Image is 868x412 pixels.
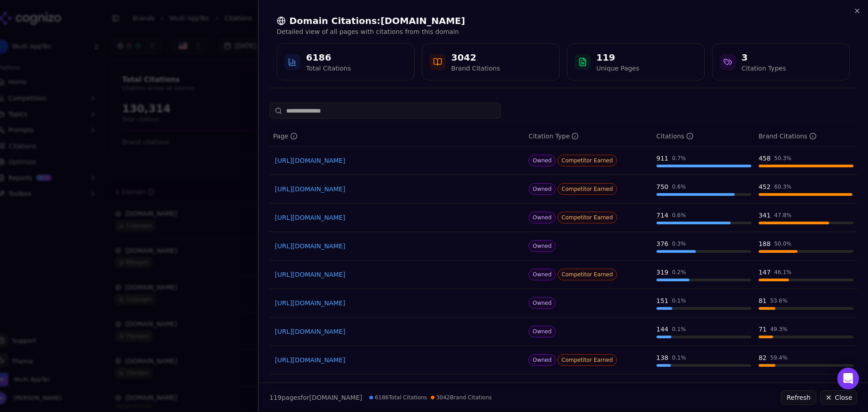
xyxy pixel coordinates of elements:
[275,213,519,222] a: [URL][DOMAIN_NAME]
[557,354,617,366] span: Competitor Earned
[656,296,669,305] div: 151
[275,242,519,251] a: [URL][DOMAIN_NAME]
[759,268,771,277] div: 147
[774,240,792,247] div: 50.0 %
[759,211,771,220] div: 341
[275,185,519,194] a: [URL][DOMAIN_NAME]
[269,394,282,401] span: 119
[759,182,771,191] div: 452
[656,154,669,163] div: 911
[451,64,500,73] div: Brand Citations
[656,239,669,248] div: 376
[656,182,669,191] div: 750
[528,212,556,223] span: Owned
[528,183,556,195] span: Owned
[275,298,519,308] a: [URL][DOMAIN_NAME]
[557,183,617,195] span: Competitor Earned
[820,390,857,405] button: Close
[277,27,850,36] p: Detailed view of all pages with citations from this domain
[369,394,427,401] span: 6186 Total Citations
[275,270,519,279] a: [URL][DOMAIN_NAME]
[528,132,579,141] div: Citation Type
[596,51,639,64] div: 119
[275,355,519,365] a: [URL][DOMAIN_NAME]
[774,183,792,190] div: 60.3 %
[525,126,653,147] th: citationTypes
[770,326,788,333] div: 49.3 %
[275,156,519,165] a: [URL][DOMAIN_NAME]
[557,269,617,280] span: Competitor Earned
[273,132,297,141] div: Page
[770,297,788,304] div: 53.6 %
[672,240,686,247] div: 0.3 %
[309,394,362,401] span: [DOMAIN_NAME]
[528,240,556,252] span: Owned
[306,51,351,64] div: 6186
[672,326,686,333] div: 0.1 %
[755,126,857,147] th: brandCitationCount
[269,393,362,402] p: page s for
[781,390,816,405] button: Refresh
[656,132,693,141] div: Citations
[672,155,686,162] div: 0.7 %
[656,353,669,362] div: 138
[759,132,816,141] div: Brand Citations
[528,155,556,166] span: Owned
[269,126,525,147] th: page
[672,354,686,361] div: 0.1 %
[431,394,492,401] span: 3042 Brand Citations
[759,296,767,305] div: 81
[774,269,792,276] div: 46.1 %
[774,155,792,162] div: 50.3 %
[741,51,786,64] div: 3
[451,51,500,64] div: 3042
[759,353,767,362] div: 82
[275,327,519,336] a: [URL][DOMAIN_NAME]
[528,297,556,309] span: Owned
[672,269,686,276] div: 0.2 %
[656,211,669,220] div: 714
[741,64,786,73] div: Citation Types
[528,326,556,337] span: Owned
[672,183,686,190] div: 0.6 %
[759,239,771,248] div: 188
[277,14,850,27] h2: Domain Citations: [DOMAIN_NAME]
[557,212,617,223] span: Competitor Earned
[596,64,639,73] div: Unique Pages
[774,212,792,219] div: 47.8 %
[759,154,771,163] div: 458
[656,268,669,277] div: 319
[672,297,686,304] div: 0.1 %
[528,354,556,366] span: Owned
[656,325,669,334] div: 144
[770,354,788,361] div: 59.4 %
[306,64,351,73] div: Total Citations
[557,155,617,166] span: Competitor Earned
[528,269,556,280] span: Owned
[672,212,686,219] div: 0.6 %
[653,126,755,147] th: totalCitationCount
[759,325,767,334] div: 71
